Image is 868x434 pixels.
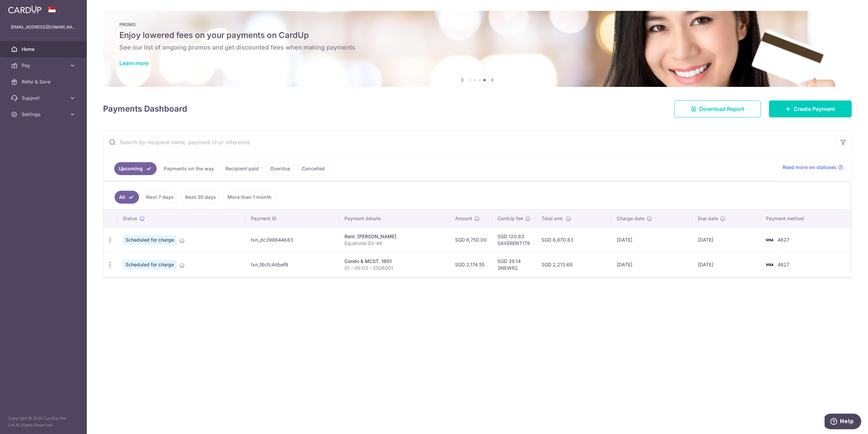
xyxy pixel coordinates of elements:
[699,105,744,113] span: Download Report
[763,236,776,244] img: Bank Card
[103,11,852,87] img: Latest Promos banner
[492,227,536,252] td: SGD 120.83 SAVERENT179
[692,227,761,252] td: [DATE]
[221,162,263,175] a: Recipient paid
[114,162,157,175] a: Upcoming
[536,252,611,277] td: SGD 2,213.69
[344,240,444,247] p: Equatorial 03-48
[339,210,449,227] th: Payment details
[142,191,178,204] a: Next 7 days
[497,215,523,222] span: CardUp fee
[245,210,339,227] th: Payment ID
[22,46,66,53] span: Home
[119,60,149,67] a: Learn more
[777,262,789,267] span: 4627
[22,62,66,69] span: Pay
[22,78,66,85] span: Refer & Save
[698,215,718,222] span: Due date
[611,252,692,277] td: [DATE]
[492,252,536,277] td: SGD 39.14 3NEWR2
[761,210,851,227] th: Payment method
[783,164,843,171] a: Read more on statuses
[536,227,611,252] td: SGD 6,870.83
[266,162,295,175] a: Overdue
[344,233,444,240] div: Rent. [PERSON_NAME]
[22,95,66,101] span: Support
[103,131,835,153] input: Search by recipient name, payment id or reference
[119,22,835,27] p: PROMO
[297,162,329,175] a: Cancelled
[119,43,835,52] h6: See our list of ongoing promos and get discounted fees when making payments
[674,100,761,117] a: Download Report
[181,191,220,204] a: Next 30 days
[344,258,444,265] div: Condo & MCST. 1801
[455,215,472,222] span: Amount
[123,260,177,269] span: Scheduled for charge
[119,30,835,41] h5: Enjoy lowered fees on your payments on CardUp
[611,227,692,252] td: [DATE]
[783,164,836,171] span: Read more on statuses
[541,215,564,222] span: Total amt.
[245,227,339,252] td: txn_dc398644b83
[8,5,41,14] img: CardUp
[22,111,66,118] span: Settings
[763,261,776,269] img: Bank Card
[617,215,645,222] span: Charge date
[450,227,492,252] td: SGD 6,750.00
[692,252,761,277] td: [DATE]
[123,235,177,245] span: Scheduled for charge
[103,103,187,115] h4: Payments Dashboard
[11,24,76,31] p: [EMAIL_ADDRESS][DOMAIN_NAME]
[115,191,139,204] a: All
[159,162,218,175] a: Payments on the way
[223,191,276,204] a: More than 1 month
[769,100,852,117] a: Create Payment
[344,265,444,271] p: 01 - 05-03 - 2506001
[794,105,835,113] span: Create Payment
[245,252,339,277] td: txn_16cfc4dbef8
[777,237,789,243] span: 4627
[123,215,137,222] span: Status
[825,414,861,431] iframe: Opens a widget where you can find more information
[450,252,492,277] td: SGD 2,174.55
